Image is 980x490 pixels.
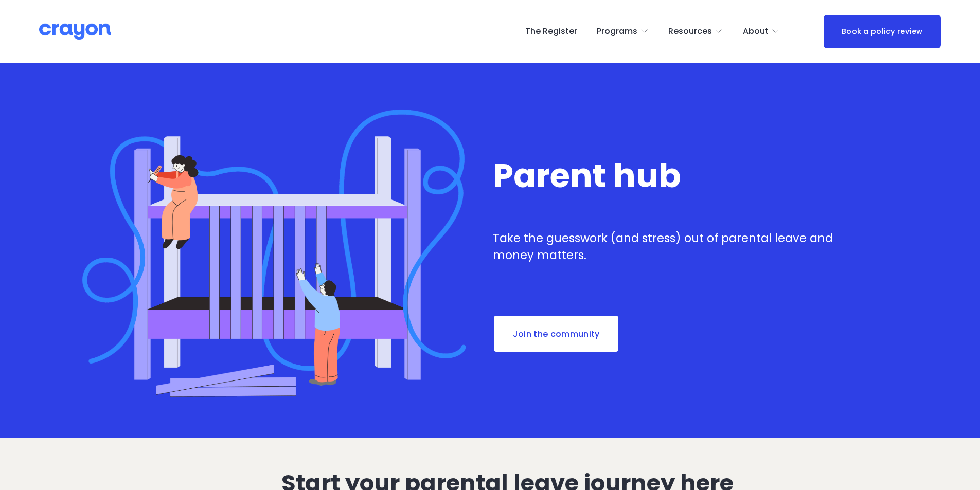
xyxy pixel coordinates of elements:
[493,158,841,193] h1: Parent hub
[668,24,712,39] span: Resources
[668,23,723,40] a: folder dropdown
[525,23,577,40] a: The Register
[743,24,769,39] span: About
[493,230,841,264] p: Take the guesswork (and stress) out of parental leave and money matters.
[597,24,637,39] span: Programs
[824,15,941,48] a: Book a policy review
[743,23,780,40] a: folder dropdown
[39,23,111,41] img: Crayon
[597,23,649,40] a: folder dropdown
[493,315,619,353] a: Join the community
